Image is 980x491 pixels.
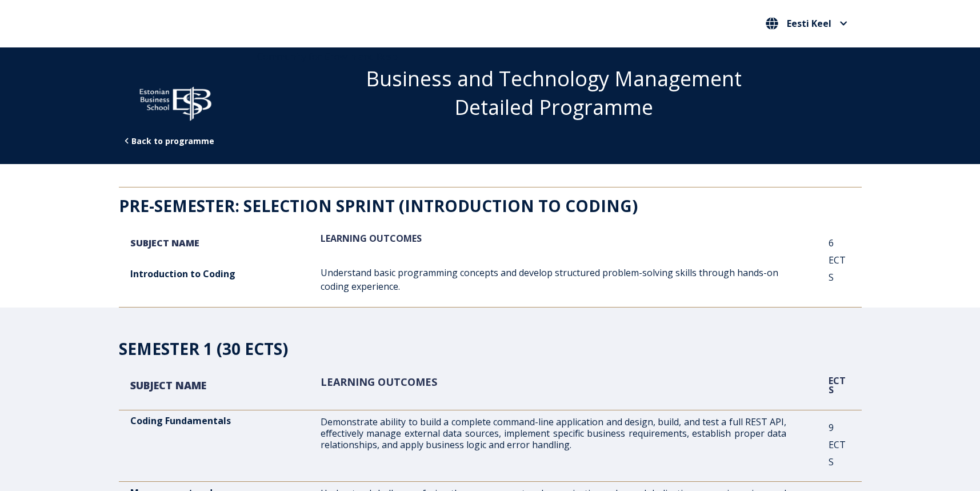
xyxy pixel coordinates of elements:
h2: PRE-SEMESTER: SELECTION SPRINT (INTRODUCTION TO CODING) [119,194,862,218]
span: ECTS [829,374,846,396]
p: Demonstrate ability to build a complete command-line application and design, build, and test a fu... [321,416,787,450]
span: Community for Growth and Resp [257,50,398,63]
span: Introduction to Coding [130,268,235,280]
span: LEARNING OUTCOMES [321,375,437,389]
strong: SUBJECT NAME [130,237,199,249]
span: Business and Technology Management Detailed Programme [366,65,742,121]
img: ebs_logo2016_white [130,78,221,124]
h2: SEMESTER 1 (30 ECTS) [119,337,862,361]
strong: SUBJECT NAME [130,378,206,392]
p: Understand basic programming concepts and develop structured problem-solving skills through hands... [321,266,787,293]
button: Eesti Keel [763,14,850,33]
a: Back to programme [131,135,214,146]
nav: Vali oma keel [763,14,850,33]
span: LEARNING OUTCOMES [321,232,422,245]
span: 9 ECTS [829,421,846,468]
span: Eesti Keel [787,19,831,28]
span: Coding Fundamentals [130,414,231,427]
span: 6 ECTS [829,237,846,284]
